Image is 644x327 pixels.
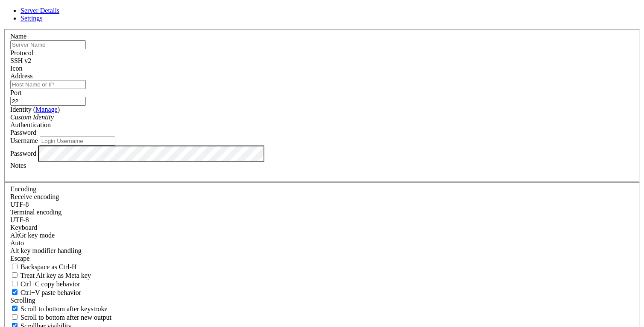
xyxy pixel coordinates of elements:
[10,263,77,271] label: If true, the backspace should send BS ('\x08', aka ^H). Otherwise the backspace key should send '...
[12,281,18,286] input: Ctrl+C copy behavior
[10,129,36,136] span: Password
[10,201,29,208] span: UTF-8
[20,305,108,312] span: Scroll to bottom after keystroke
[10,65,22,72] label: Icon
[10,232,55,239] label: Set the expected encoding for data received from the host. If the encodings do not match, visual ...
[10,272,91,279] label: Whether the Alt key acts as a Meta key or as a distinct Alt key.
[10,162,26,169] label: Notes
[10,289,81,296] label: Ctrl+V pastes if true, sends ^V to host if false. Ctrl+Shift+V sends ^V to host if true, pastes i...
[10,57,634,65] div: SSH v2
[10,72,32,80] label: Address
[10,149,36,157] label: Password
[10,49,33,56] label: Protocol
[12,272,18,278] input: Treat Alt key as Meta key
[10,255,634,262] div: Escape
[20,15,43,22] a: Settings
[12,314,18,320] input: Scroll to bottom after new output
[10,224,37,231] label: Keyboard
[20,263,77,271] span: Backspace as Ctrl-H
[10,216,634,224] div: UTF-8
[10,193,59,200] label: Set the expected encoding for data received from the host. If the encodings do not match, visual ...
[12,306,18,311] input: Scroll to bottom after keystroke
[10,113,54,121] i: Custom Identity
[10,106,60,113] label: Identity
[10,239,634,247] div: Auto
[20,289,81,296] span: Ctrl+V paste behavior
[10,314,111,321] label: Scroll to bottom after new output.
[20,272,91,279] span: Treat Alt key as Meta key
[10,57,31,64] span: SSH v2
[40,137,115,146] input: Login Username
[10,239,24,247] span: Auto
[10,208,61,216] label: The default terminal encoding. ISO-2022 enables character map translations (like graphics maps). ...
[10,40,86,49] input: Server Name
[10,185,36,193] label: Encoding
[10,305,108,312] label: Whether to scroll to the bottom on any keystroke.
[10,255,29,262] span: Escape
[33,106,60,113] span: ( )
[10,201,634,208] div: UTF-8
[10,280,80,288] label: Ctrl-C copies if true, send ^C to host if false. Ctrl-Shift-C sends ^C to host if true, copies if...
[10,121,51,128] label: Authentication
[12,264,18,269] input: Backspace as Ctrl-H
[10,297,35,304] label: Scrolling
[35,106,58,113] a: Manage
[20,280,80,288] span: Ctrl+C copy behavior
[10,89,22,96] label: Port
[10,216,29,223] span: UTF-8
[10,247,82,254] label: Controls how the Alt key is handled. Escape: Send an ESC prefix. 8-Bit: Add 128 to the typed char...
[10,80,86,89] input: Host Name or IP
[10,129,634,137] div: Password
[10,97,86,106] input: Port Number
[10,33,26,40] label: Name
[12,289,18,295] input: Ctrl+V paste behavior
[10,137,38,144] label: Username
[20,314,111,321] span: Scroll to bottom after new output
[20,7,59,14] a: Server Details
[10,113,634,121] div: Custom Identity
